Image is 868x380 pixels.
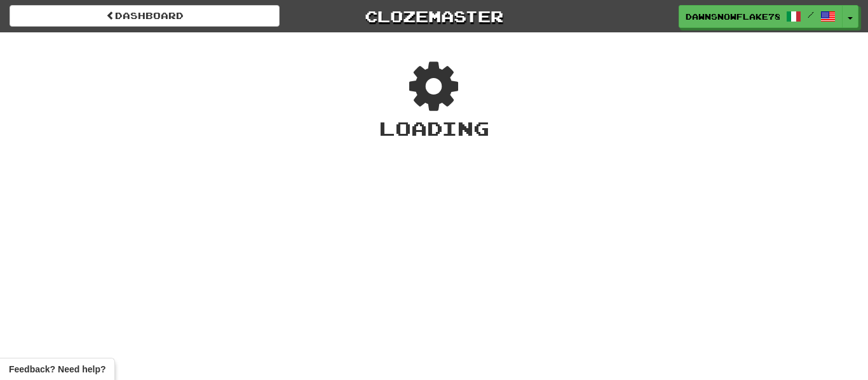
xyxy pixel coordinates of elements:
span: / [808,10,814,19]
a: DawnSnowflake7819 / [679,5,843,28]
a: Dashboard [10,5,280,27]
span: DawnSnowflake7819 [686,11,780,22]
span: Open feedback widget [9,363,105,376]
a: Clozemaster [299,5,569,27]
